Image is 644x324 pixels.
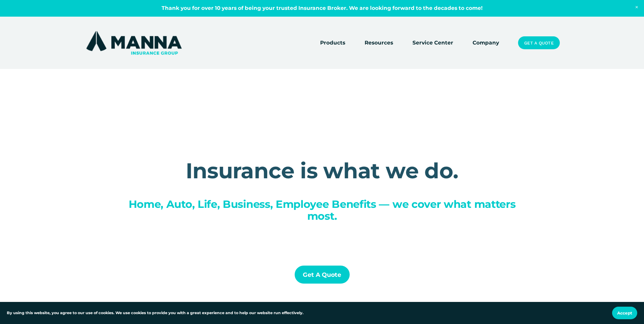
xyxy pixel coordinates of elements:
[186,158,459,184] strong: Insurance is what we do.
[129,198,518,222] span: Home, Auto, Life, Business, Employee Benefits — we cover what matters most.
[295,266,350,284] a: Get a Quote
[85,30,183,56] img: Manna Insurance Group
[7,310,303,316] p: By using this website, you agree to our use of cookies. We use cookies to provide you with a grea...
[365,39,393,47] span: Resources
[412,38,453,48] a: Service Center
[320,38,345,48] a: folder dropdown
[617,310,632,316] span: Accept
[518,36,559,49] a: Get a Quote
[365,38,393,48] a: folder dropdown
[320,39,345,47] span: Products
[473,38,499,48] a: Company
[612,307,637,319] button: Accept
